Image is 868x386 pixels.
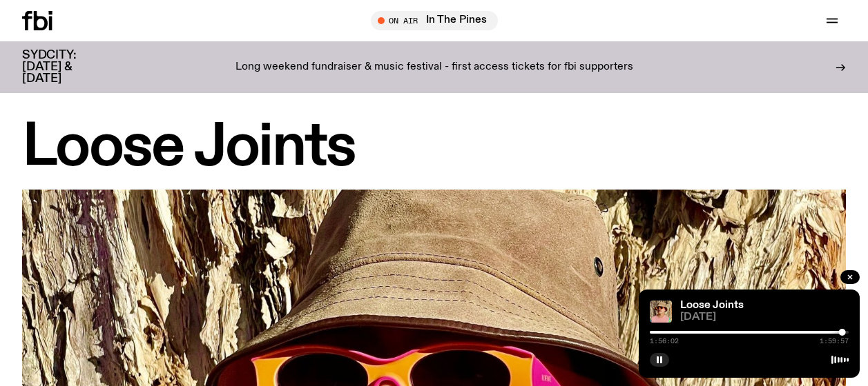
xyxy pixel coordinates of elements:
[371,11,498,30] button: On AirIn The Pines
[820,338,849,345] span: 1:59:57
[22,50,110,85] h3: SYDCITY: [DATE] & [DATE]
[680,312,849,323] span: [DATE]
[22,120,846,176] h1: Loose Joints
[235,61,633,74] p: Long weekend fundraiser & music festival - first access tickets for fbi supporters
[650,301,672,323] img: Tyson stands in front of a paperbark tree wearing orange sunglasses, a suede bucket hat and a pin...
[650,338,679,345] span: 1:56:02
[680,300,744,311] a: Loose Joints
